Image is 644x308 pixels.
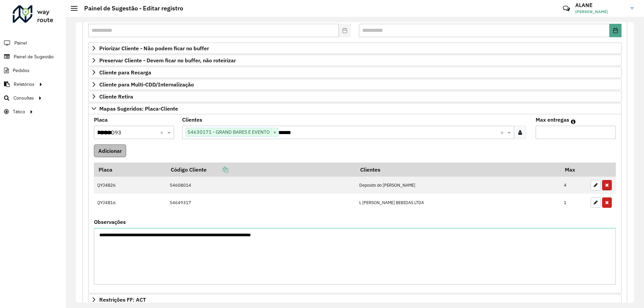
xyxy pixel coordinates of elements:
td: L [PERSON_NAME] BEBIDAS LTDA [356,194,560,211]
a: Contato Rápido [559,1,574,16]
td: Deposito do [PERSON_NAME] [356,177,560,194]
span: × [271,128,278,136]
span: Consultas [13,95,34,102]
td: QYJ4B16 [94,194,166,211]
span: Preservar Cliente - Devem ficar no buffer, não roteirizar [99,58,236,63]
label: Clientes [182,116,202,124]
h3: ALANE [575,2,626,8]
a: Preservar Cliente - Devem ficar no buffer, não roteirizar [88,55,622,66]
h2: Painel de Sugestão - Editar registro [77,5,183,12]
span: [PERSON_NAME] [575,9,626,15]
span: Clear all [500,128,506,136]
span: Restrições FF: ACT [99,297,146,302]
td: QYJ4B26 [94,177,166,194]
span: Priorizar Cliente - Não podem ficar no buffer [99,46,209,51]
th: Código Cliente [166,163,356,177]
span: Cliente para Multi-CDD/Internalização [99,82,194,87]
td: 54649317 [166,194,356,211]
span: 54630171 - GRAND BARES E EVENTO [186,128,271,136]
label: Placa [94,116,108,124]
span: Pedidos [13,67,30,74]
div: Mapas Sugeridos: Placa-Cliente [88,114,622,294]
a: Cliente para Multi-CDD/Internalização [88,79,622,90]
a: Copiar [207,166,228,173]
button: Choose Date [609,24,622,37]
span: Mapas Sugeridos: Placa-Cliente [99,106,178,111]
a: Restrições FF: ACT [88,294,622,305]
label: Observações [94,218,126,226]
a: Mapas Sugeridos: Placa-Cliente [88,103,622,114]
th: Max [560,163,587,177]
span: Cliente para Recarga [99,70,151,75]
span: Relatórios [14,81,35,88]
a: Cliente para Recarga [88,67,622,78]
td: 54608014 [166,177,356,194]
th: Placa [94,163,166,177]
button: Adicionar [94,144,126,157]
span: Clear all [160,128,166,136]
label: Max entregas [536,116,569,124]
span: Painel [14,40,27,47]
td: 1 [560,194,587,211]
span: Cliente Retira [99,94,133,99]
a: Priorizar Cliente - Não podem ficar no buffer [88,43,622,54]
em: Máximo de clientes que serão colocados na mesma rota com os clientes informados [571,119,576,124]
span: Painel de Sugestão [14,53,54,60]
a: Cliente Retira [88,91,622,102]
span: Tático [13,108,25,115]
td: 4 [560,177,587,194]
th: Clientes [356,163,560,177]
